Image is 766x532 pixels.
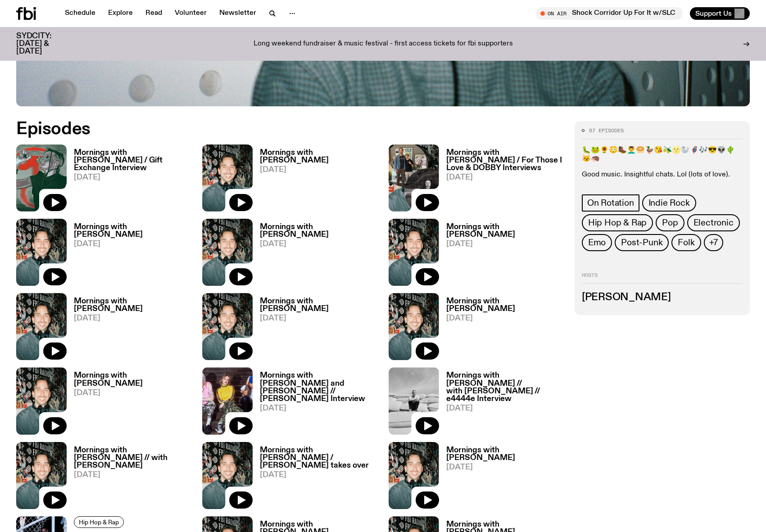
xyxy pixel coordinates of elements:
[693,218,734,228] span: Electronic
[16,219,67,286] img: Radio presenter Ben Hansen sits in front of a wall of photos and an fbi radio sign. Film photo. B...
[582,214,653,231] a: Hip Hop & Rap
[439,446,564,509] a: Mornings with [PERSON_NAME][DATE]
[589,128,624,133] span: 87 episodes
[588,238,606,248] span: Emo
[260,446,377,469] h3: Mornings with [PERSON_NAME] / [PERSON_NAME] takes over
[389,442,439,509] img: Radio presenter Ben Hansen sits in front of a wall of photos and an fbi radio sign. Film photo. B...
[16,293,67,360] img: Radio presenter Ben Hansen sits in front of a wall of photos and an fbi radio sign. Film photo. B...
[704,234,724,251] button: +7
[260,471,377,479] span: [DATE]
[202,293,253,360] img: Radio presenter Ben Hansen sits in front of a wall of photos and an fbi radio sign. Film photo. B...
[103,7,138,20] a: Explore
[439,298,564,360] a: Mornings with [PERSON_NAME][DATE]
[74,389,191,397] span: [DATE]
[582,146,743,163] p: 🐛🐸🌻😳🥾💆‍♂️🥯🦆😘🫒🌝🦭🦸🎶😎👽🌵😼🦔
[582,194,639,212] a: On Rotation
[67,149,191,212] a: Mornings with [PERSON_NAME] / Gift Exchange Interview[DATE]
[260,405,377,412] span: [DATE]
[389,219,439,286] img: Radio presenter Ben Hansen sits in front of a wall of photos and an fbi radio sign. Film photo. B...
[260,149,377,164] h3: Mornings with [PERSON_NAME]
[169,7,212,20] a: Volunteer
[67,446,191,509] a: Mornings with [PERSON_NAME] // with [PERSON_NAME][DATE]
[67,372,191,434] a: Mornings with [PERSON_NAME][DATE]
[253,372,377,434] a: Mornings with [PERSON_NAME] and [PERSON_NAME] // [PERSON_NAME] Interview[DATE]
[709,238,718,248] span: +7
[202,219,253,286] img: Radio presenter Ben Hansen sits in front of a wall of photos and an fbi radio sign. Film photo. B...
[446,174,564,181] span: [DATE]
[260,298,377,313] h3: Mornings with [PERSON_NAME]
[67,223,191,286] a: Mornings with [PERSON_NAME][DATE]
[446,315,564,322] span: [DATE]
[16,442,67,509] img: Radio presenter Ben Hansen sits in front of a wall of photos and an fbi radio sign. Film photo. B...
[74,298,191,313] h3: Mornings with [PERSON_NAME]
[671,234,701,251] a: Folk
[439,223,564,286] a: Mornings with [PERSON_NAME][DATE]
[74,315,191,322] span: [DATE]
[446,240,564,248] span: [DATE]
[662,218,678,228] span: Pop
[446,372,564,402] h3: Mornings with [PERSON_NAME] // with [PERSON_NAME] // e4444e Interview
[74,149,191,172] h3: Mornings with [PERSON_NAME] / Gift Exchange Interview
[74,372,191,387] h3: Mornings with [PERSON_NAME]
[536,7,683,20] button: On AirShock Corridor Up For It w/SLC
[446,405,564,412] span: [DATE]
[687,214,740,231] a: Electronic
[253,446,377,509] a: Mornings with [PERSON_NAME] / [PERSON_NAME] takes over[DATE]
[582,273,743,284] h2: Hosts
[253,223,377,286] a: Mornings with [PERSON_NAME][DATE]
[446,223,564,239] h3: Mornings with [PERSON_NAME]
[587,198,634,208] span: On Rotation
[74,516,124,528] a: Hip Hop & Rap
[202,144,253,212] img: Radio presenter Ben Hansen sits in front of a wall of photos and an fbi radio sign. Film photo. B...
[446,464,564,471] span: [DATE]
[74,240,191,248] span: [DATE]
[656,214,684,231] a: Pop
[690,7,750,20] button: Support Us
[253,298,377,360] a: Mornings with [PERSON_NAME][DATE]
[67,298,191,360] a: Mornings with [PERSON_NAME][DATE]
[588,218,647,228] span: Hip Hop & Rap
[74,446,191,469] h3: Mornings with [PERSON_NAME] // with [PERSON_NAME]
[621,238,662,248] span: Post-Punk
[446,149,564,172] h3: Mornings with [PERSON_NAME] / For Those I Love & DOBBY Interviews
[582,234,612,251] a: Emo
[439,372,564,434] a: Mornings with [PERSON_NAME] // with [PERSON_NAME] // e4444e Interview[DATE]
[389,367,439,434] img: A black and white image of e4444e, crouching on a tier of rocks
[74,223,191,239] h3: Mornings with [PERSON_NAME]
[254,40,513,48] p: Long weekend fundraiser & music festival - first access tickets for fbi supporters
[260,315,377,322] span: [DATE]
[260,166,377,174] span: [DATE]
[260,223,377,239] h3: Mornings with [PERSON_NAME]
[582,171,743,179] p: Good music. Insightful chats. Lol (lots of love).
[16,121,502,137] h2: Episodes
[615,234,669,251] a: Post-Punk
[74,174,191,181] span: [DATE]
[260,240,377,248] span: [DATE]
[253,149,377,212] a: Mornings with [PERSON_NAME][DATE]
[16,32,74,55] h3: SYDCITY: [DATE] & [DATE]
[648,198,690,208] span: Indie Rock
[678,238,694,248] span: Folk
[16,367,67,434] img: Radio presenter Ben Hansen sits in front of a wall of photos and an fbi radio sign. Film photo. B...
[642,194,696,212] a: Indie Rock
[260,372,377,402] h3: Mornings with [PERSON_NAME] and [PERSON_NAME] // [PERSON_NAME] Interview
[446,446,564,462] h3: Mornings with [PERSON_NAME]
[202,367,253,434] img: Fvneral are sitting on stone steps.
[140,7,168,20] a: Read
[695,9,732,18] span: Support Us
[214,7,262,20] a: Newsletter
[59,7,101,20] a: Schedule
[79,518,119,525] span: Hip Hop & Rap
[389,293,439,360] img: Radio presenter Ben Hansen sits in front of a wall of photos and an fbi radio sign. Film photo. B...
[439,149,564,212] a: Mornings with [PERSON_NAME] / For Those I Love & DOBBY Interviews[DATE]
[582,293,743,302] h3: [PERSON_NAME]
[74,471,191,479] span: [DATE]
[446,298,564,313] h3: Mornings with [PERSON_NAME]
[202,442,253,509] img: Radio presenter Ben Hansen sits in front of a wall of photos and an fbi radio sign. Film photo. B...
